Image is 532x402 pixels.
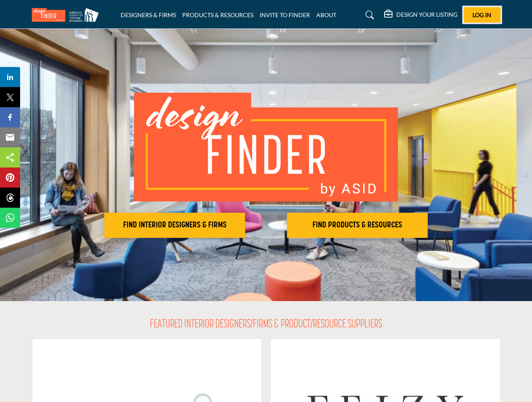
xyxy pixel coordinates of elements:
img: Site Logo [32,8,103,22]
a: INVITE TO FINDER [260,11,310,18]
a: Search [357,8,380,22]
button: FIND PRODUCTS & RESOURCES [287,213,428,238]
button: FIND INTERIOR DESIGNERS & FIRMS [104,213,245,238]
span: Log In [473,11,491,18]
button: Log In [464,7,501,23]
h5: DESIGN YOUR LISTING [396,11,457,18]
h2: FIND PRODUCTS & RESOURCES [289,220,425,230]
img: image [134,93,398,201]
a: PRODUCTS & RESOURCES [182,11,253,18]
a: ABOUT [316,11,336,18]
h2: FIND INTERIOR DESIGNERS & FIRMS [107,220,243,230]
h2: FEATURED INTERIOR DESIGNERS/FIRMS & PRODUCT/RESOURCE SUPPLIERS [150,318,382,332]
div: DESIGN YOUR LISTING [384,10,457,20]
a: DESIGNERS & FIRMS [121,11,176,18]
